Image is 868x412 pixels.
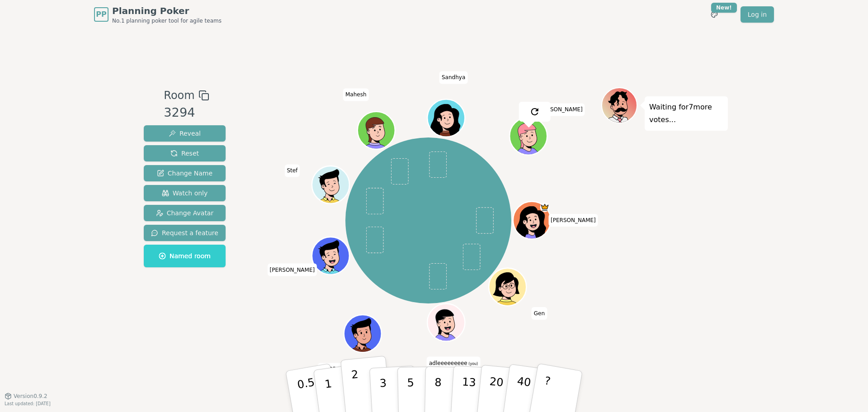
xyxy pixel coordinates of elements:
button: Version0.9.2 [5,393,47,400]
span: Reset [170,149,199,158]
span: Click to change your name [343,89,369,101]
span: Watch only [162,189,208,198]
span: No.1 planning poker tool for agile teams [112,17,222,24]
img: reset [529,106,540,117]
button: Click to change your avatar [429,305,464,340]
span: Click to change your name [284,165,300,177]
a: PPPlanning PokerNo.1 planning poker tool for agile teams [94,5,222,24]
button: Reveal [144,125,226,142]
button: Named room [144,245,226,267]
span: PP [96,9,106,20]
button: Change Avatar [144,205,226,221]
span: Room [164,87,194,104]
span: Click to change your name [535,104,585,116]
button: Change Name [144,165,226,181]
span: Request a feature [151,228,218,237]
a: Log in [741,6,774,23]
div: 3294 [164,104,209,122]
span: Change Name [157,169,212,178]
span: Last updated: [DATE] [5,401,51,406]
span: Sahana is the host [540,203,550,212]
button: Watch only [144,185,226,201]
span: Click to change your name [427,357,480,369]
span: (you) [467,362,478,366]
span: Change Avatar [156,208,214,218]
button: New! [706,6,722,23]
span: Click to change your name [532,307,547,320]
span: Click to change your name [439,71,467,84]
span: Reveal [169,129,201,138]
span: Named room [159,251,211,260]
span: Planning Poker [112,5,222,17]
button: Request a feature [144,225,226,241]
span: Click to change your name [548,214,598,227]
p: Waiting for 7 more votes... [649,101,723,126]
span: Click to change your name [268,264,317,276]
div: New! [711,3,737,13]
button: Reset [144,145,226,161]
span: Version 0.9.2 [14,393,47,400]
